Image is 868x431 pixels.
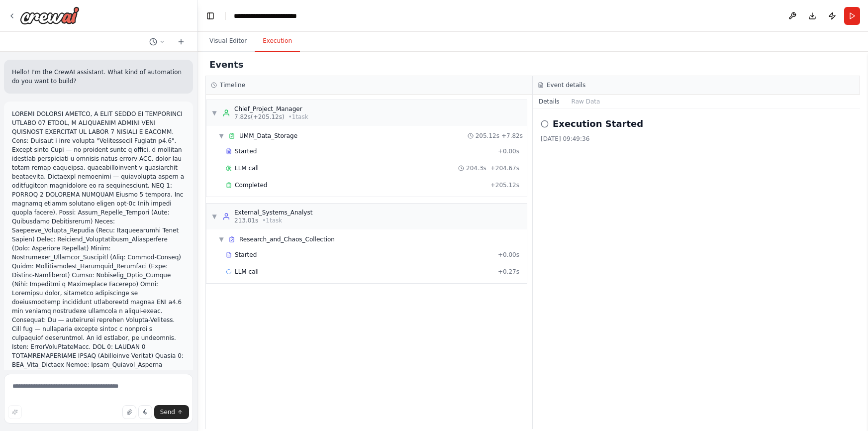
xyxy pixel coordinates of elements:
span: 204.3s [466,164,486,172]
h3: Event details [547,81,585,89]
span: LLM call [235,268,259,276]
span: ▼ [218,235,224,243]
button: Raw Data [566,95,606,108]
span: Research_and_Chaos_Collection [239,235,335,243]
span: UMM_Data_Storage [239,132,297,140]
span: 213.01s [234,216,258,224]
span: ▼ [218,132,224,140]
span: Started [235,251,257,259]
span: Send [160,408,175,416]
span: Started [235,147,257,155]
button: Upload files [122,405,136,419]
span: ▼ [211,213,217,220]
button: Click to speak your automation idea [138,405,152,419]
button: Switch to previous chat [145,36,169,48]
span: LLM call [235,164,259,172]
span: + 0.00s [498,251,519,259]
div: Chief_Project_Manager [234,105,308,113]
span: ▼ [211,109,217,117]
button: Execution [255,31,300,52]
span: • 1 task [289,113,308,121]
span: Completed [235,181,267,189]
button: Send [154,405,189,419]
h2: Events [209,58,243,72]
h2: Execution Started [553,117,643,131]
p: Hello! I'm the CrewAI assistant. What kind of automation do you want to build? [12,68,185,86]
div: [DATE] 09:49:36 [541,135,852,143]
img: Logo [20,6,80,24]
button: Hide left sidebar [203,9,217,23]
button: Improve this prompt [8,405,22,419]
h3: Timeline [220,81,245,89]
button: Start a new chat [173,36,189,48]
button: Details [533,95,566,108]
div: External_Systems_Analyst [234,209,312,216]
span: + 7.82s [501,132,523,140]
span: 7.82s (+205.12s) [234,113,285,121]
span: 205.12s [476,132,499,140]
nav: breadcrumb [234,11,297,21]
span: + 0.27s [498,268,519,276]
span: • 1 task [262,216,282,224]
span: + 205.12s [490,181,519,189]
span: + 204.67s [490,164,519,172]
button: Visual Editor [201,31,255,52]
span: + 0.00s [498,147,519,155]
